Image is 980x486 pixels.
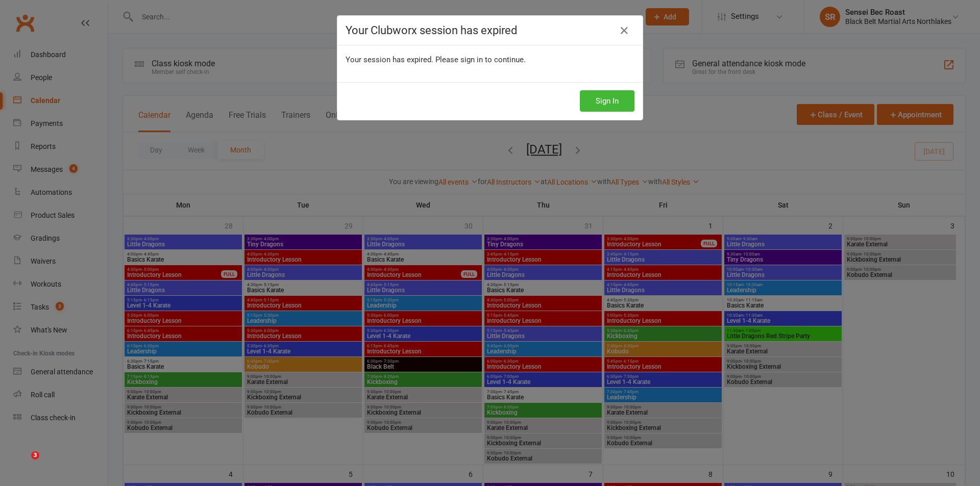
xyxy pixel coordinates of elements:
button: Sign In [580,90,634,112]
a: Close [616,22,632,39]
span: Your session has expired. Please sign in to continue. [346,55,526,64]
h4: Your Clubworx session has expired [346,24,634,37]
span: 3 [31,451,39,459]
iframe: Intercom live chat [10,451,35,476]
